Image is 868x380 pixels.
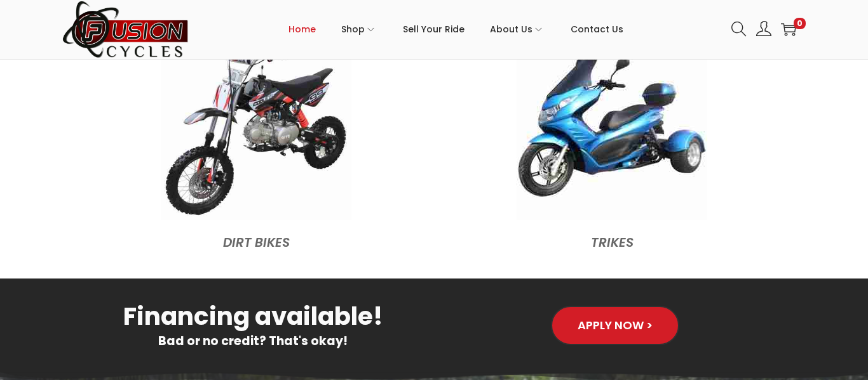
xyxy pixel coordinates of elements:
[78,335,428,347] h4: Bad or no credit? That's okay!
[551,306,679,345] a: Apply Now >
[578,320,653,331] span: Apply Now >
[490,13,532,45] span: About Us
[189,1,722,58] nav: Primary navigation
[85,226,428,253] figcaption: Dirt Bikes
[341,13,365,45] span: Shop
[78,304,428,329] h3: Financing available!
[571,1,623,58] a: Contact Us
[490,1,545,58] a: About Us
[403,1,465,58] a: Sell Your Ride
[403,13,465,45] span: Sell Your Ride
[781,22,796,37] a: 0
[440,226,783,253] figcaption: Trikes
[571,13,623,45] span: Contact Us
[288,1,316,58] a: Home
[288,13,316,45] span: Home
[341,1,377,58] a: Shop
